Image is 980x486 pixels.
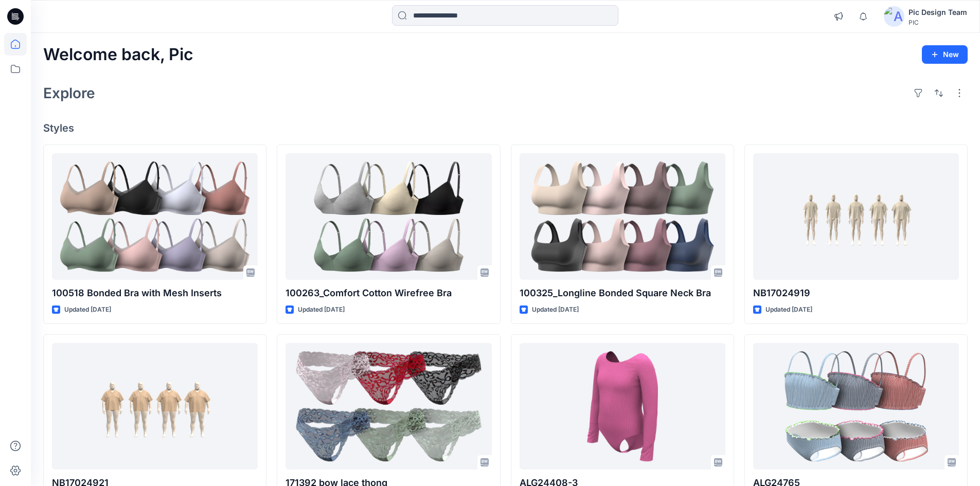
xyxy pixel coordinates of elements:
a: 100325_Longline Bonded Square Neck Bra [520,153,725,280]
button: New [922,45,968,64]
a: 100263_Comfort Cotton Wirefree Bra [286,153,491,280]
img: avatar [884,6,904,27]
div: Pic Design Team [908,6,967,19]
a: NB17024921 [52,343,258,470]
a: ALG24765 [753,343,959,470]
a: NB17024919 [753,153,959,280]
p: 100263_Comfort Cotton Wirefree Bra [286,286,491,300]
p: NB17024919 [753,286,959,300]
p: 100325_Longline Bonded Square Neck Bra [520,286,725,300]
a: ALG24408-3 [520,343,725,470]
p: Updated [DATE] [532,304,579,315]
p: Updated [DATE] [298,304,345,315]
a: 171392 bow lace thong [286,343,491,470]
h2: Explore [43,85,95,101]
h4: Styles [43,122,968,134]
h2: Welcome back, Pic [43,45,193,64]
a: 100518 Bonded Bra with Mesh Inserts [52,153,258,280]
p: Updated [DATE] [765,304,812,315]
p: 100518 Bonded Bra with Mesh Inserts [52,286,258,300]
div: PIC [908,19,967,26]
p: Updated [DATE] [64,304,111,315]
